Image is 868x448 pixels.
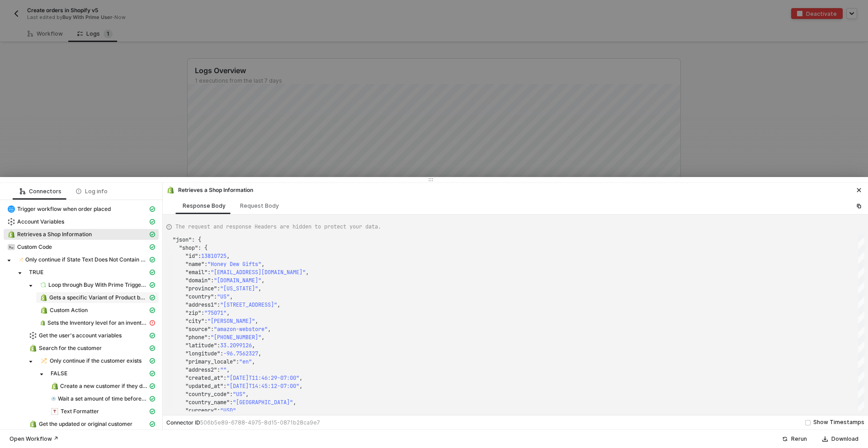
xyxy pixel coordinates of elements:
div: Open Workflow ↗ [9,435,58,443]
span: : [204,261,208,268]
span: icon-cards [150,345,155,351]
span: "US" [217,293,230,300]
img: integration-icon [8,218,15,225]
span: "shop" [179,244,198,252]
span: "US" [233,391,245,398]
div: Connector ID [166,419,320,426]
div: Show Timestamps [813,418,864,427]
span: "Honey Dew Gifts" [208,261,261,268]
span: , [252,358,255,365]
span: Sets the Inventory level for an inventory item at a location [47,319,148,327]
span: icon-cards [150,383,155,389]
span: Trigger workflow when order placed [17,205,111,213]
span: : [217,342,220,349]
span: icon-cards [150,206,155,212]
img: integration-icon [51,383,58,390]
span: icon-cards [150,409,155,414]
span: "country" [185,293,214,300]
span: "[STREET_ADDRESS]" [220,301,277,308]
span: Wait a set amount of time before continuing workflow [58,395,148,402]
span: "source" [185,326,211,333]
span: TRUE [29,269,43,276]
span: icon-cards [150,244,155,250]
span: caret-down [7,258,11,263]
span: "" [220,366,226,373]
span: : [223,374,226,382]
span: -96.7562327 [223,350,258,357]
span: , [252,342,255,349]
span: 506b5e89-6788-4975-8d15-0871b28ca9e7 [200,419,320,426]
span: "75071" [204,309,226,317]
span: icon-cards [150,358,155,364]
span: "[EMAIL_ADDRESS][DOMAIN_NAME]" [211,269,306,276]
span: Only continue if State Text Does Not Contain - Case Sensitive CANCELLED [25,256,148,263]
span: : { [198,244,208,252]
span: "currency" [185,407,217,414]
span: FALSE [47,368,159,379]
span: Retrieves a Shop Information [17,231,92,238]
span: "created_at" [185,374,223,382]
span: "city" [185,317,204,325]
span: Only continue if State Text Does Not Contain - Case Sensitive CANCELLED [14,254,159,265]
span: Wait a set amount of time before continuing workflow [47,393,159,404]
span: : [217,407,220,414]
span: icon-cards [150,270,155,275]
span: "country_code" [185,391,230,398]
span: FALSE [51,370,67,377]
span: : [217,366,220,373]
span: caret-down [39,372,44,377]
span: "amazon-webstore" [214,326,268,333]
span: "[PERSON_NAME]" [208,317,255,325]
span: Retrieves a Shop Information [4,229,159,240]
span: "[DOMAIN_NAME]" [214,277,261,284]
span: Loop through Buy With Prime Trigger: Line Items [36,280,159,290]
span: The request and response Headers are hidden to protect your data. [175,223,381,231]
span: caret-down [28,284,33,288]
span: Text Formatter [61,408,99,415]
span: : [217,301,220,308]
button: Open Workflow ↗ [4,434,64,444]
span: Sets the Inventory level for an inventory item at a location [36,317,159,328]
span: icon-copy-paste [856,203,862,209]
span: Create a new customer if they don't [47,381,159,392]
img: integration-icon [8,243,15,251]
span: , [261,334,264,341]
span: "[US_STATE]" [220,285,258,292]
img: integration-icon [51,408,58,415]
span: , [277,301,280,308]
span: : [208,269,211,276]
span: icon-cards [150,371,155,376]
span: : [204,317,208,325]
span: icon-drag-indicator [428,177,434,182]
img: integration-icon [40,319,45,327]
span: , [230,293,233,300]
span: Only continue if the customer exists [50,357,142,364]
span: , [226,252,230,260]
span: , [255,317,258,325]
span: Search for the customer [39,345,102,352]
span: "country_name" [185,399,230,406]
span: : [201,309,204,317]
img: integration-icon [29,332,37,339]
span: Custom Action [50,307,88,314]
span: : [230,399,233,406]
span: "[DATE]T14:45:12-07:00" [226,383,299,390]
span: : [211,277,214,284]
span: Trigger workflow when order placed [4,204,159,215]
div: Connectors [20,188,61,195]
span: icon-success-page [782,436,788,442]
div: Response Body [183,202,226,210]
span: "address1" [185,301,217,308]
div: Download [831,435,859,443]
span: , [245,391,249,398]
span: Custom Code [17,243,52,251]
span: , [268,326,271,333]
span: : [211,326,214,333]
button: Rerun [776,434,813,444]
span: Gets a specific Variant of Product by its ID [36,292,159,303]
span: , [226,309,230,317]
span: "address2" [185,366,217,373]
img: integration-icon [8,231,15,238]
div: Retrieves a Shop Information [166,186,253,194]
span: Account Variables [17,218,64,225]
